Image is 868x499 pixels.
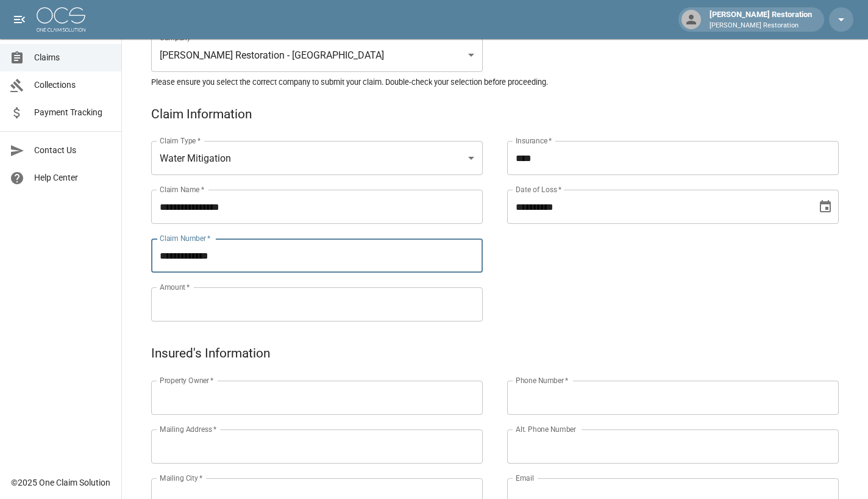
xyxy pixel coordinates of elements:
label: Alt. Phone Number [516,424,576,434]
div: [PERSON_NAME] Restoration [705,9,817,31]
label: Property Owner [160,375,214,386]
label: Insurance [516,135,552,146]
label: Email [516,473,534,483]
span: Payment Tracking [34,106,112,119]
label: Claim Type [160,135,201,146]
label: Phone Number [516,375,568,386]
div: Water Mitigation [151,141,483,175]
span: Collections [34,79,112,92]
label: Amount [160,282,190,292]
div: © 2025 One Claim Solution [11,476,110,489]
img: ocs-logo-white-transparent.png [37,7,85,32]
div: [PERSON_NAME] Restoration - [GEOGRAPHIC_DATA] [151,38,483,72]
span: Contact Us [34,144,112,157]
label: Mailing City [160,473,203,483]
button: Choose date, selected date is Sep 3, 2025 [813,195,838,219]
label: Claim Name [160,184,204,195]
span: Help Center [34,171,112,184]
label: Mailing Address [160,424,216,434]
span: Claims [34,51,112,64]
p: [PERSON_NAME] Restoration [710,21,812,31]
label: Date of Loss [516,184,561,195]
button: open drawer [7,7,32,32]
label: Claim Number [160,233,210,243]
h5: Please ensure you select the correct company to submit your claim. Double-check your selection be... [151,77,839,87]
